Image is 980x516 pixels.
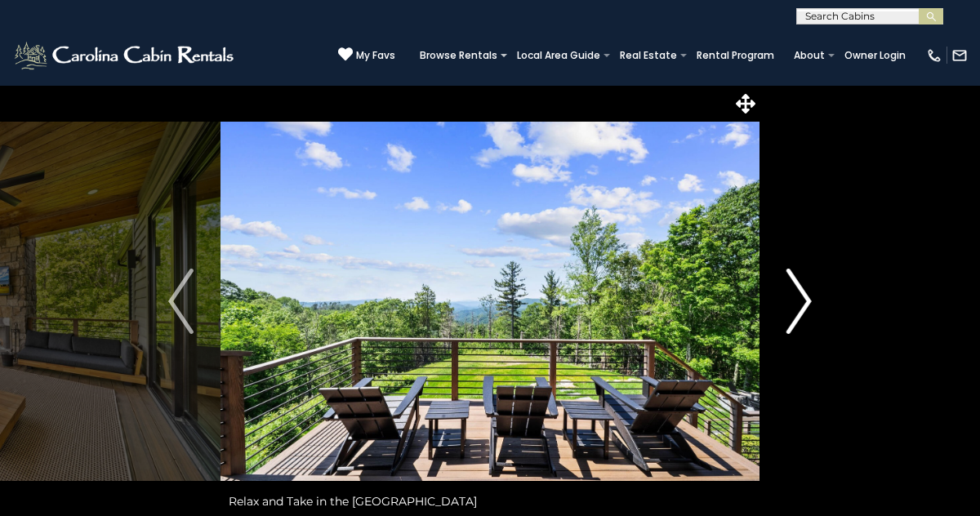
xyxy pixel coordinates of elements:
[12,39,238,72] img: White-1-2.png
[951,47,968,64] img: mail-regular-white.png
[509,44,608,67] a: Local Area Guide
[412,44,506,67] a: Browse Rentals
[926,47,942,64] img: phone-regular-white.png
[688,44,782,67] a: Rental Program
[786,44,833,67] a: About
[356,48,395,63] span: My Favs
[338,47,395,64] a: My Favs
[168,269,193,334] img: arrow
[612,44,685,67] a: Real Estate
[786,269,811,334] img: arrow
[836,44,914,67] a: Owner Login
